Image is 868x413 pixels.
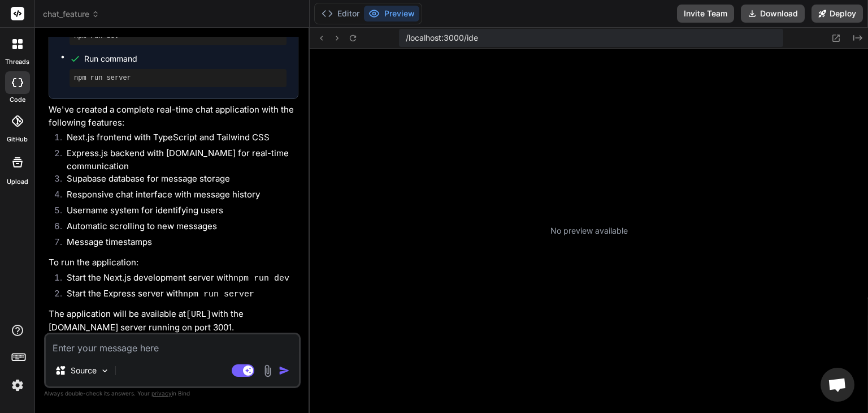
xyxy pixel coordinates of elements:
[58,188,298,204] li: Responsive chat interface with message history
[49,308,298,334] p: The application will be available at with the [DOMAIN_NAME] server running on port 3001.
[261,364,274,377] img: attachment
[186,310,211,320] code: [URL]
[5,57,29,67] label: threads
[550,225,628,236] p: No preview available
[7,177,28,187] label: Upload
[58,131,298,147] li: Next.js frontend with TypeScript and Tailwind CSS
[58,147,298,173] li: Express.js backend with [DOMAIN_NAME] for real-time communication
[233,274,289,283] code: npm run dev
[317,6,364,21] button: Editor
[71,365,97,376] p: Source
[364,6,419,21] button: Preview
[58,204,298,220] li: Username system for identifying users
[406,32,478,44] span: /localhost:3000/ide
[8,376,27,395] img: settings
[100,366,110,376] img: Pick Models
[58,287,298,303] li: Start the Express server with
[58,173,298,188] li: Supabase database for message storage
[279,365,290,376] img: icon
[811,5,863,23] button: Deploy
[7,135,28,144] label: GitHub
[58,220,298,236] li: Automatic scrolling to new messages
[821,368,854,402] div: Open chat
[58,236,298,252] li: Message timestamps
[58,272,298,287] li: Start the Next.js development server with
[84,53,287,64] span: Run command
[49,256,298,269] p: To run the application:
[151,390,172,397] span: privacy
[49,104,298,129] p: We've created a complete real-time chat application with the following features:
[10,95,25,105] label: code
[74,74,282,83] pre: npm run server
[183,290,254,299] code: npm run server
[677,5,734,23] button: Invite Team
[44,388,301,399] p: Always double-check its answers. Your in Bind
[43,8,99,20] span: chat_feature
[741,5,805,23] button: Download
